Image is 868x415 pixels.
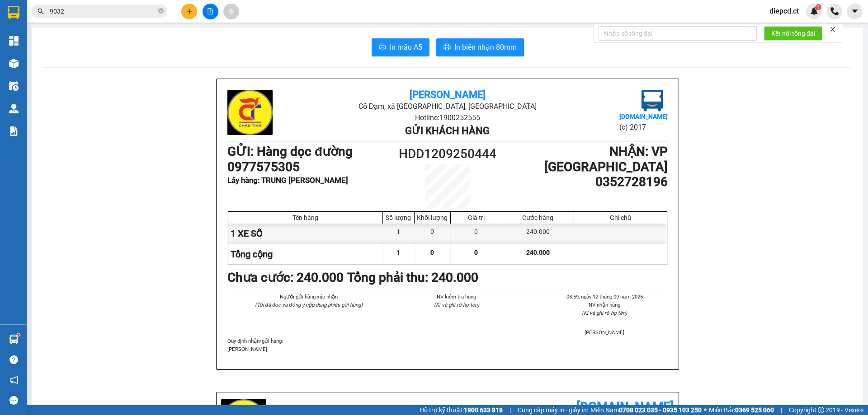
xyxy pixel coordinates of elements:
h1: HDD1209250444 [392,144,503,164]
li: Hotline: 1900252555 [301,112,594,123]
b: Lấy hàng : TRUNG [PERSON_NAME] [227,176,348,185]
span: search [38,8,44,14]
strong: 0369 525 060 [735,406,774,414]
span: Hỗ trợ kỹ thuật: [420,405,503,415]
span: | [509,405,511,415]
span: printer [379,43,386,52]
i: (Kí và ghi rõ họ tên) [434,302,479,308]
h1: 0977575305 [227,159,392,175]
b: Gửi khách hàng [405,125,490,136]
span: 1 [816,4,820,10]
div: Cước hàng [505,214,571,221]
sup: 1 [815,4,821,10]
img: logo-vxr [8,6,19,19]
img: warehouse-icon [9,59,19,68]
strong: 1900 633 818 [464,406,503,414]
span: Miền Nam [590,405,702,415]
span: close [830,26,836,33]
li: Người gửi hàng xác nhận [245,293,372,301]
button: file-add [203,4,218,19]
span: 0 [430,249,434,256]
span: In biên nhận 80mm [454,42,517,53]
span: copyright [818,407,824,413]
b: Chưa cước : 240.000 [227,270,344,285]
input: Tìm tên, số ĐT hoặc mã đơn [50,6,156,16]
sup: 1 [17,333,20,336]
span: 0 [474,249,478,256]
span: notification [9,376,18,384]
b: [DOMAIN_NAME] [619,113,668,120]
button: aim [223,4,239,19]
p: [PERSON_NAME] [227,345,668,353]
div: 240.000 [502,224,574,244]
img: logo.jpg [227,90,273,135]
img: phone-icon [830,7,839,15]
span: aim [228,8,234,14]
div: 1 [383,224,415,244]
b: [PERSON_NAME] [410,89,486,100]
span: Kết nối tổng đài [771,28,815,38]
li: NV kiểm tra hàng [393,293,519,301]
span: caret-down [851,7,859,15]
img: solution-icon [9,126,19,136]
div: Quy định nhận/gửi hàng : [227,337,668,353]
span: file-add [207,8,213,14]
div: 1 XE SỐ [228,224,383,244]
span: message [9,396,18,405]
b: GỬI : Hàng dọc đường [227,144,353,159]
span: question-circle [9,355,18,364]
li: (c) 2017 [619,121,668,133]
li: NV nhận hàng [542,301,668,309]
li: 08:59, ngày 12 tháng 09 năm 2025 [542,293,668,301]
div: Ghi chú [576,214,665,221]
span: close-circle [158,7,164,16]
i: (Tôi đã đọc và đồng ý nộp dung phiếu gửi hàng) [255,302,363,308]
i: (Kí và ghi rõ họ tên) [582,310,627,316]
span: ⚪️ [704,408,707,412]
span: 1 [396,249,400,256]
h1: 0352728196 [503,174,668,190]
span: Miền Bắc [709,405,774,415]
button: printerIn biên nhận 80mm [436,38,524,56]
img: icon-new-feature [810,7,818,15]
b: [DOMAIN_NAME] [576,399,674,414]
div: 0 [415,224,451,244]
button: plus [181,4,197,19]
li: Cổ Đạm, xã [GEOGRAPHIC_DATA], [GEOGRAPHIC_DATA] [301,101,594,112]
span: printer [443,43,451,52]
button: caret-down [847,4,863,19]
span: Cung cấp máy in - giấy in: [518,405,588,415]
div: Giá trị [453,214,500,221]
button: printerIn mẫu A5 [372,38,429,56]
img: dashboard-icon [9,36,19,46]
img: warehouse-icon [9,335,19,344]
img: warehouse-icon [9,81,19,91]
div: Số lượng [385,214,412,221]
img: logo.jpg [642,90,663,112]
span: Tổng cộng [231,249,273,260]
input: Nhập số tổng đài [599,26,757,41]
div: Tên hàng [231,214,380,221]
img: warehouse-icon [9,104,19,113]
span: 240.000 [526,249,550,256]
li: [PERSON_NAME] [542,328,668,336]
span: In mẫu A5 [390,42,422,53]
button: Kết nối tổng đài [764,26,822,41]
span: plus [186,8,193,14]
span: | [781,405,782,415]
div: 0 [451,224,502,244]
div: Khối lượng [417,214,448,221]
strong: 0708 023 035 - 0935 103 250 [619,406,702,414]
span: close-circle [158,8,164,14]
b: Tổng phải thu: 240.000 [347,270,478,285]
b: NHẬN : VP [GEOGRAPHIC_DATA] [544,144,668,174]
span: diepcd.ct [762,5,806,17]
